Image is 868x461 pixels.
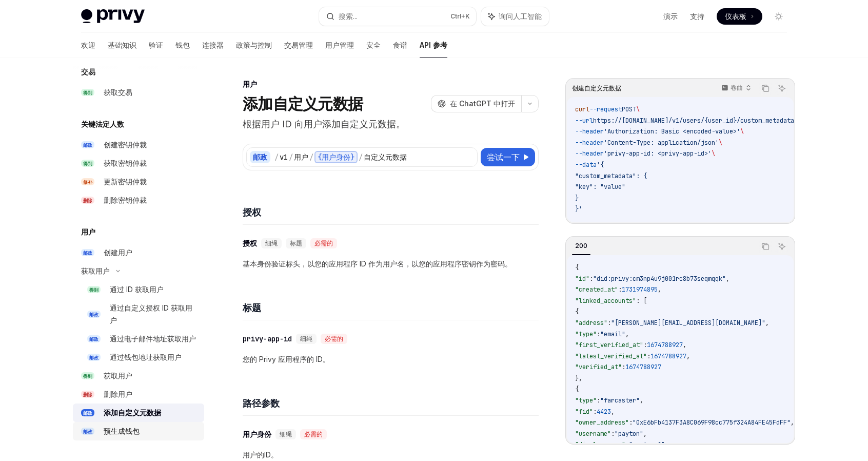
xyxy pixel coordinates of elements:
[647,341,683,349] span: 1674788927
[650,352,686,360] span: 1674788927
[725,12,746,21] font: 仪表板
[325,33,354,57] a: 用户管理
[575,194,579,202] span: }
[314,239,333,247] font: 必需的
[274,152,279,162] font: /
[640,396,643,405] span: ,
[294,152,308,162] font: 用户
[284,33,313,57] a: 交易管理
[73,299,204,330] a: 邮政通过自定义授权 ID 获取用户
[318,152,354,162] font: {用户身份}
[499,12,542,21] font: 询问人工智能
[81,41,95,49] font: 欢迎
[73,136,204,154] a: 邮政创建密钥仲裁
[110,353,182,361] font: 通过钱包地址获取用户
[775,240,788,253] button: 询问人工智能
[104,408,161,417] font: 添加自定义元数据
[604,139,719,147] span: 'Content-Type: application/json'
[83,392,92,397] font: 删除
[575,319,607,327] span: "address"
[717,8,762,25] a: 仪表板
[615,430,643,438] span: "payton"
[622,105,636,113] span: POST
[280,430,292,438] font: 细绳
[791,418,794,427] span: ,
[339,12,358,21] font: 搜索...
[104,248,132,257] font: 创建用户
[366,41,381,49] font: 安全
[450,99,515,108] font: 在 ChatGPT 中打开
[765,319,769,327] span: ,
[83,373,92,379] font: 得到
[73,367,204,385] a: 得到获取用户
[243,430,271,439] font: 用户身份
[73,348,204,367] a: 邮政通过钱包地址获取用户
[290,239,302,247] font: 标题
[575,408,593,416] span: "fid"
[110,334,196,343] font: 通过电子邮件地址获取用户
[83,198,92,203] font: 删除
[625,363,661,371] span: 1674788927
[73,422,204,440] a: 邮政预生成钱包
[575,127,604,136] span: --header
[243,334,292,343] font: privy-app-id
[461,12,470,20] font: +K
[625,440,629,449] span: :
[487,152,520,162] font: 尝试一下
[243,207,261,218] font: 授权
[775,82,788,95] button: 询问人工智能
[108,33,136,57] a: 基础知识
[309,152,313,162] font: /
[243,450,278,459] font: 用户的ID。
[636,297,647,305] span: : [
[73,172,204,191] a: 修补更新密钥仲裁
[759,82,772,95] button: 复制代码块中的内容
[300,335,312,343] font: 细绳
[104,371,132,380] font: 获取用户
[202,33,224,57] a: 连接器
[575,117,593,125] span: --url
[253,152,267,161] font: 邮政
[149,41,163,49] font: 验证
[575,297,636,305] span: "linked_accounts"
[304,430,323,438] font: 必需的
[683,341,686,349] span: ,
[243,398,280,409] font: 路径参数
[690,11,704,22] a: 支持
[81,227,95,236] font: 用户
[597,330,600,338] span: :
[89,312,98,317] font: 邮政
[589,275,593,283] span: :
[731,84,743,91] font: 卷曲
[175,41,190,49] font: 钱包
[108,41,136,49] font: 基础知识
[575,430,611,438] span: "username"
[110,303,192,324] font: 通过自定义授权 ID 获取用户
[73,191,204,209] a: 删除删除密钥仲裁
[243,259,512,268] font: 基本身份验证标头，以您的应用程序 ID 作为用户名，以您的应用程序密钥作为密码。
[575,139,604,147] span: --header
[243,94,363,113] font: 添加自定义元数据
[611,430,615,438] span: :
[81,266,110,275] font: 获取用户
[393,41,407,49] font: 食谱
[611,408,615,416] span: ,
[719,139,722,147] span: \
[420,41,447,49] font: API 参考
[280,152,288,162] font: v1
[740,127,744,136] span: \
[83,410,92,416] font: 邮政
[73,330,204,348] a: 邮政通过电子邮件地址获取用户
[81,120,124,128] font: 关键法定人数
[104,159,147,167] font: 获取密钥仲裁
[593,275,726,283] span: "did:privy:cm3np4u9j001rc8b73seqmqqk"
[771,8,787,25] button: 切换暗模式
[575,242,587,249] font: 200
[663,11,678,22] a: 演示
[636,105,640,113] span: \
[575,149,604,158] span: --header
[663,12,678,21] font: 演示
[83,179,92,185] font: 修补
[665,440,668,449] span: ,
[325,335,343,343] font: 必需的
